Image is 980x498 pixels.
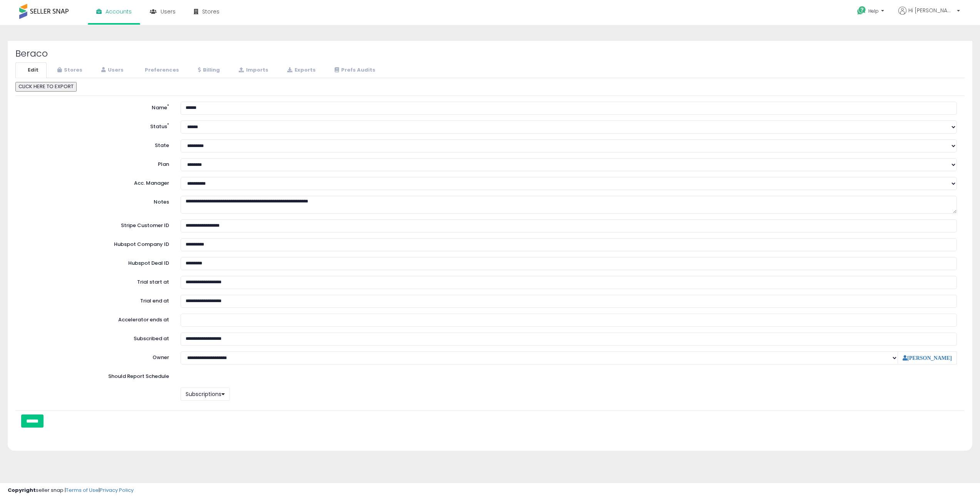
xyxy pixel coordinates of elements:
label: Subscribed at [17,333,175,343]
i: Get Help [857,6,866,15]
span: Accounts [106,8,132,15]
strong: Copyright [8,486,36,494]
label: Name [17,102,175,112]
label: Hubspot Company ID [17,238,175,248]
button: Subscriptions [181,388,230,401]
a: Exports [277,62,324,78]
span: Help [868,8,879,14]
label: Notes [17,196,175,206]
span: Hi [PERSON_NAME] [908,7,955,14]
label: Trial start at [17,276,175,286]
a: Edit [15,62,47,78]
a: Users [91,62,132,78]
label: Should Report Schedule [108,373,169,380]
label: Status [17,120,175,130]
a: Hi [PERSON_NAME] [898,7,960,24]
label: Accelerator ends at [17,314,175,324]
span: Users [161,8,176,15]
a: Privacy Policy [100,486,134,494]
a: Billing [188,62,228,78]
a: [PERSON_NAME] [903,355,952,361]
a: Imports [229,62,276,78]
a: Stores [47,62,90,78]
a: Terms of Use [66,486,99,494]
button: CLICK HERE TO EXPORT [15,82,77,92]
a: Preferences [132,62,187,78]
label: Trial end at [17,295,175,305]
label: Owner [152,354,169,361]
span: Stores [202,8,219,15]
label: Plan [17,158,175,168]
h2: Beraco [15,48,965,58]
label: State [17,139,175,149]
a: Prefs Audits [325,62,384,78]
label: Hubspot Deal ID [17,257,175,267]
label: Stripe Customer ID [17,219,175,229]
label: Acc. Manager [17,177,175,187]
div: seller snap | | [8,487,134,494]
